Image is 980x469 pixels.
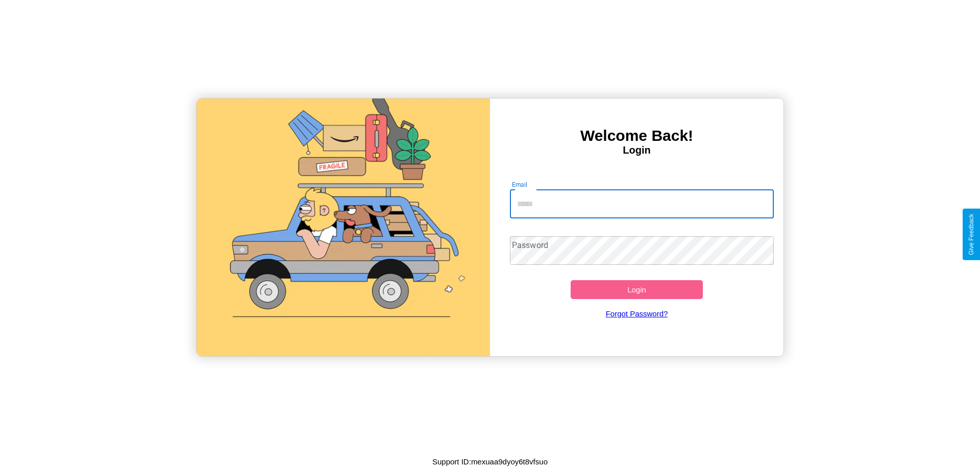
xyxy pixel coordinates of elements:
[490,127,783,144] h3: Welcome Back!
[512,180,528,189] label: Email
[197,98,490,356] img: gif
[571,280,703,299] button: Login
[432,455,548,468] p: Support ID: mexuaa9dyoy6t8vfsuo
[968,214,975,255] div: Give Feedback
[490,144,783,156] h4: Login
[505,299,769,328] a: Forgot Password?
